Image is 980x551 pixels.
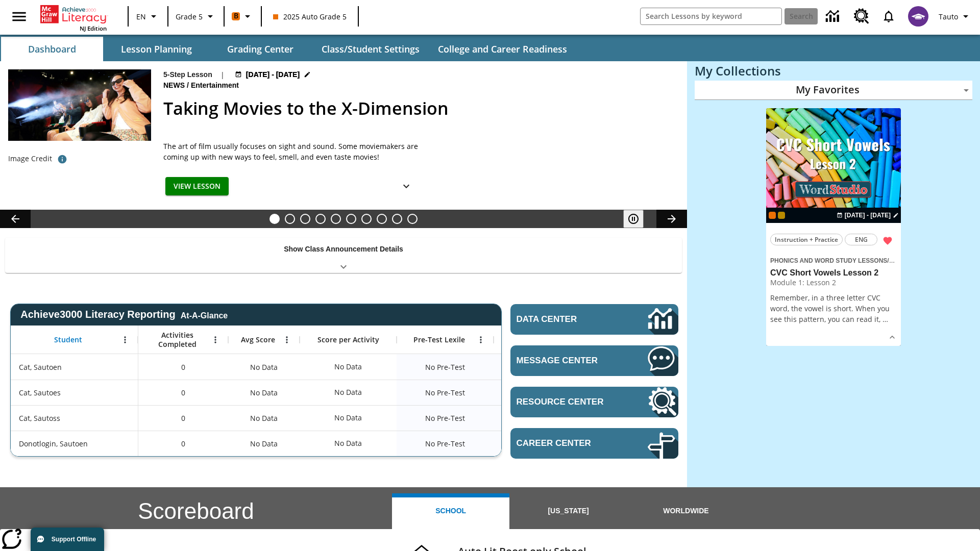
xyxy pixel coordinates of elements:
[181,362,185,372] span: 0
[285,214,295,224] button: Slide 2 Born to Dirt Bike
[241,335,275,344] span: Avg Score
[407,214,418,224] button: Slide 10 Sleepless in the Animal Kingdom
[908,6,928,27] img: avatar image
[19,438,88,449] span: Donotlogin, Sautoen
[329,382,367,403] div: No Data, Cat, Sautoes
[8,154,52,164] p: Image Credit
[425,387,465,398] span: No Pre-Test, Cat, Sautoes
[19,413,60,423] span: Cat, Sautoss
[138,405,228,431] div: 0, Cat, Sautoss
[228,380,300,405] div: No Data, Cat, Sautoes
[430,37,575,61] button: College and Career Readiness
[766,108,901,346] div: lesson details
[392,214,402,224] button: Slide 9 Making a Difference for the Planet
[191,80,241,91] span: Entertainment
[346,214,356,224] button: Slide 6 One Idea, Lots of Hard Work
[233,69,313,80] button: Aug 24 - Aug 24 Choose Dates
[52,536,96,543] span: Support Offline
[820,3,848,31] a: Data Center
[510,345,678,376] a: Message Center
[234,10,238,22] span: B
[517,314,613,324] span: Data Center
[494,431,591,456] div: No Data, Donotlogin, Sautoen
[778,212,785,219] div: New 2025 class
[770,255,897,266] span: Topic: Phonics and Word Study Lessons/CVC Short Vowels
[181,438,185,449] span: 0
[20,309,228,320] span: Achieve3000 Literacy Reporting
[517,356,617,366] span: Message Center
[181,309,228,320] div: At-A-Glance
[769,212,776,219] span: Current Class
[494,354,591,380] div: No Data, Cat, Sautoen
[835,211,901,220] button: Aug 25 - Aug 25 Choose Dates
[878,232,897,250] button: Remove from Favorites
[80,24,107,32] span: NJ Edition
[935,7,976,26] button: Profile/Settings
[171,7,220,26] button: Grade: Grade 5, Select a grade
[775,234,838,245] span: Instruction + Practice
[425,362,465,372] span: No Pre-Test, Cat, Sautoen
[181,387,185,398] span: 0
[848,3,875,30] a: Resource Center, Will open in new tab
[136,11,146,22] span: EN
[517,397,617,407] span: Resource Center
[887,255,894,265] span: /
[163,69,212,80] p: 5-Step Lesson
[875,3,902,30] a: Notifications
[1,37,103,61] button: Dashboard
[770,292,897,324] p: Remember, in a three letter CVC word, the vowel is short. When you see this pattern, you can read...
[329,357,367,377] div: No Data, Cat, Sautoen
[331,214,341,224] button: Slide 5 What's the Big Idea?
[284,244,403,255] p: Show Class Announcement Details
[845,234,877,245] button: ENG
[770,257,887,264] span: Phonics and Word Study Lessons
[209,37,311,61] button: Grading Center
[889,257,942,264] span: CVC Short Vowels
[494,380,591,405] div: No Data, Cat, Sautoes
[329,408,367,428] div: No Data, Cat, Sautoss
[31,528,104,551] button: Support Offline
[163,95,675,121] h2: Taking Movies to the X-Dimension
[317,335,379,344] span: Score per Activity
[246,69,300,80] span: [DATE] - [DATE]
[163,141,419,162] p: The art of film usually focuses on sight and sound. Some moviemakers are coming up with new ways ...
[885,330,900,345] button: Show Details
[770,268,897,279] h3: CVC Short Vowels Lesson 2
[623,210,644,228] button: Pause
[413,335,465,344] span: Pre-Test Lexile
[5,238,682,273] div: Show Class Announcement Details
[627,493,745,529] button: Worldwide
[510,304,678,335] a: Data Center
[425,413,465,423] span: No Pre-Test, Cat, Sautoss
[228,7,258,26] button: Boost Class color is orange. Change class color
[300,214,310,224] button: Slide 3 Do You Want Fries With That?
[377,214,387,224] button: Slide 8 Career Lesson
[361,214,372,224] button: Slide 7 Pre-release lesson
[269,214,280,224] button: Slide 1 Taking Movies to the X-Dimension
[228,431,300,456] div: No Data, Donotlogin, Sautoen
[220,69,225,80] span: |
[165,177,229,196] button: View Lesson
[510,428,678,459] a: Career Center
[273,11,347,22] span: 2025 Auto Grade 5
[695,81,972,100] div: My Favorites
[279,332,295,347] button: Open Menu
[473,332,488,347] button: Open Menu
[883,314,888,324] span: …
[392,493,509,529] button: School
[425,438,465,449] span: No Pre-Test, Donotlogin, Sautoen
[228,354,300,380] div: No Data, Cat, Sautoen
[19,387,61,398] span: Cat, Sautoes
[117,332,133,347] button: Open Menu
[40,3,107,32] div: Home
[396,177,416,196] button: Show Details
[54,335,82,344] span: Student
[245,433,283,454] span: No Data
[855,234,868,245] span: ENG
[315,214,326,224] button: Slide 4 Cars of the Future?
[329,433,367,454] div: No Data, Donotlogin, Sautoen
[163,80,187,91] span: News
[245,408,283,429] span: No Data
